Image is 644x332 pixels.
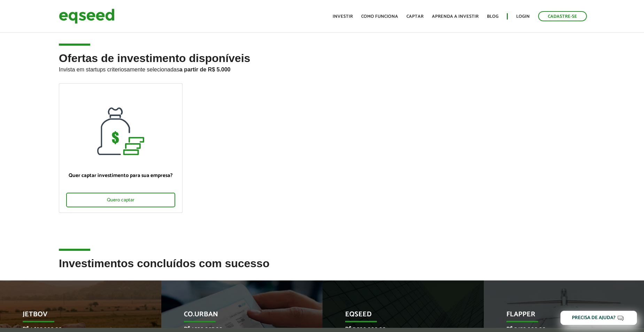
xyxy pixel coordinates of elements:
[59,83,183,213] a: Quer captar investimento para sua empresa? Quero captar
[516,14,530,19] a: Login
[66,193,175,207] div: Quero captar
[406,14,424,19] a: Captar
[59,257,585,280] h2: Investimentos concluídos com sucesso
[184,310,289,322] p: Co.Urban
[345,310,451,322] p: EqSeed
[432,14,479,19] a: Aprenda a investir
[23,310,128,322] p: JetBov
[361,14,398,19] a: Como funciona
[538,11,587,21] a: Cadastre-se
[506,310,612,322] p: Flapper
[487,14,498,19] a: Blog
[59,52,585,83] h2: Ofertas de investimento disponíveis
[59,64,585,73] p: Invista em startups criteriosamente selecionadas
[333,14,353,19] a: Investir
[179,67,231,72] strong: a partir de R$ 5.000
[59,7,115,25] img: EqSeed
[66,172,175,179] p: Quer captar investimento para sua empresa?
